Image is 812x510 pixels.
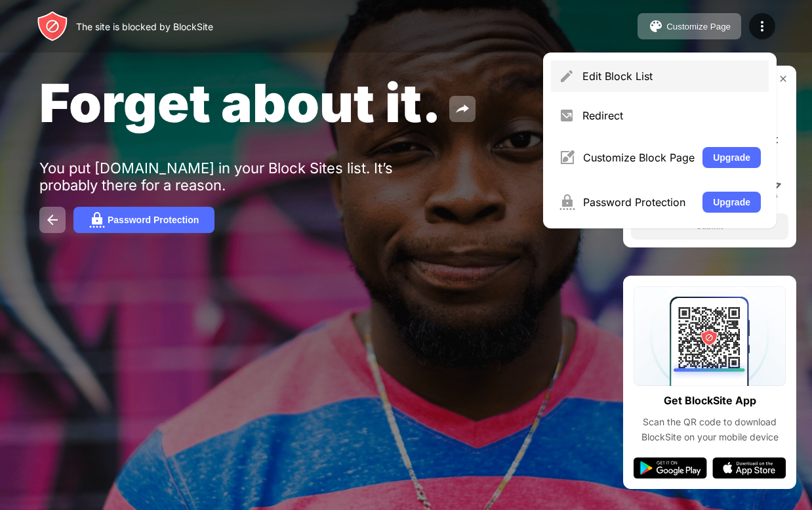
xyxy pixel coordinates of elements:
[108,215,199,225] div: Password Protection
[39,159,445,194] div: You put [DOMAIN_NAME] in your Block Sites list. It’s probably there for a reason.
[583,196,695,209] div: Password Protection
[89,212,105,228] img: password.svg
[634,286,786,386] img: qrcode.svg
[45,212,60,228] img: back.svg
[582,70,761,83] div: Edit Block List
[664,391,756,410] div: Get BlockSite App
[754,18,770,34] img: menu-icon.svg
[666,22,731,32] div: Customize Page
[559,68,575,84] img: menu-pencil.svg
[455,101,470,117] img: share.svg
[37,11,68,42] img: header-logo.svg
[634,457,707,478] img: google-play.svg
[638,13,741,39] button: Customize Page
[712,457,786,478] img: app-store.svg
[39,71,441,135] span: Forget about it.
[559,194,575,210] img: menu-password.svg
[583,151,695,164] div: Customize Block Page
[73,207,214,233] button: Password Protection
[582,109,761,122] div: Redirect
[648,18,664,34] img: pallet.svg
[559,150,575,165] img: menu-customize.svg
[76,21,213,32] div: The site is blocked by BlockSite
[702,147,761,168] button: Upgrade
[702,192,761,213] button: Upgrade
[778,74,788,84] img: rate-us-close.svg
[634,415,786,444] div: Scan the QR code to download BlockSite on your mobile device
[559,108,575,123] img: menu-redirect.svg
